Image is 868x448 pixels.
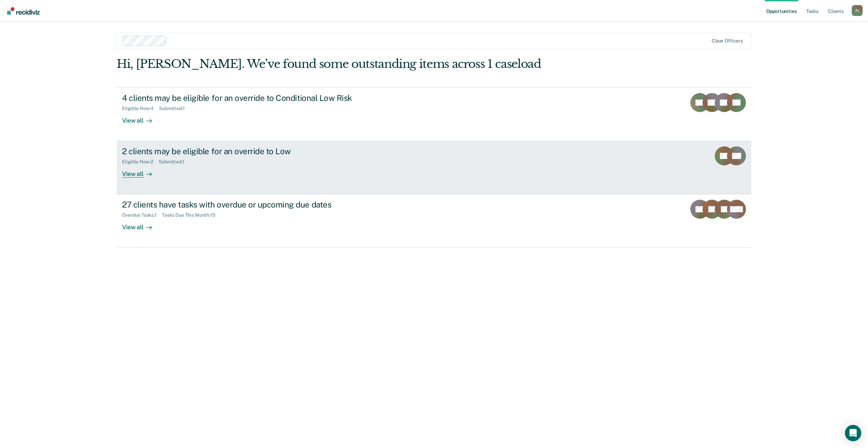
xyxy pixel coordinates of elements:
[122,146,360,156] div: 2 clients may be eligible for an override to Low
[117,87,751,141] a: 4 clients may be eligible for an override to Conditional Low RiskEligible Now:4Submitted:1View all
[117,194,751,248] a: 27 clients have tasks with overdue or upcoming due datesOverdue Tasks:1Tasks Due This Month:15Vie...
[122,159,159,165] div: Eligible Now : 2
[117,57,625,71] div: Hi, [PERSON_NAME]. We’ve found some outstanding items across 1 caseload
[852,5,863,16] div: P J
[122,106,159,111] div: Eligible Now : 4
[7,7,40,15] img: Recidiviz
[845,425,861,441] div: Open Intercom Messenger
[162,212,221,218] div: Tasks Due This Month : 15
[122,200,360,210] div: 27 clients have tasks with overdue or upcoming due dates
[122,165,160,178] div: View all
[159,159,190,165] div: Submitted : 1
[122,111,160,124] div: View all
[122,218,160,231] div: View all
[122,93,360,103] div: 4 clients may be eligible for an override to Conditional Low Risk
[122,212,162,218] div: Overdue Tasks : 1
[712,38,743,44] div: Clear officers
[852,5,863,16] button: Profile dropdown button
[159,106,190,111] div: Submitted : 1
[117,141,751,194] a: 2 clients may be eligible for an override to LowEligible Now:2Submitted:1View all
